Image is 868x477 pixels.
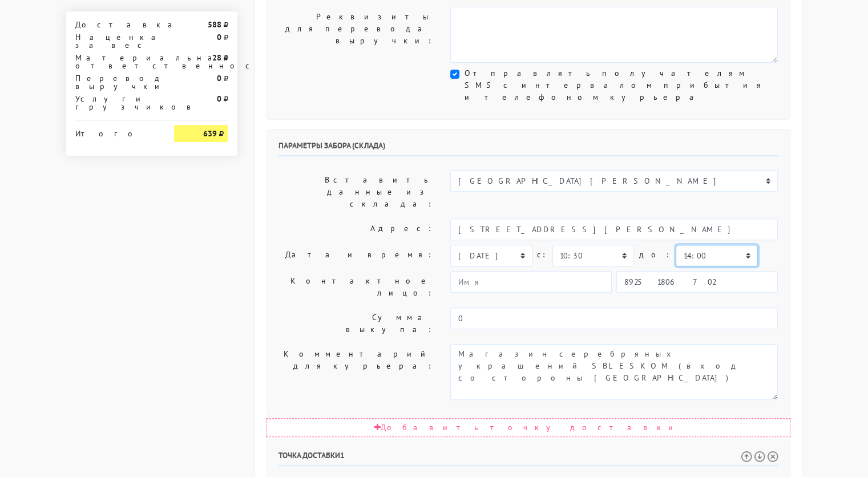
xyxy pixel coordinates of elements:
strong: 0 [216,94,221,104]
div: Перевод выручки [67,74,166,90]
label: Дата и время: [270,245,442,266]
div: Наценка за вес [67,33,166,49]
div: Итого [75,125,158,138]
span: 1 [340,450,345,460]
label: до: [639,245,671,265]
div: Материальная ответственность [67,54,166,70]
label: Реквизиты для перевода выручки: [270,7,442,63]
input: Имя [450,271,612,293]
strong: 0 [216,73,221,83]
div: Услуги грузчиков [67,95,166,111]
strong: 0 [216,32,221,42]
label: Комментарий для курьера: [270,344,442,400]
div: Добавить точку доставки [267,418,790,437]
strong: 588 [207,19,221,30]
h6: Точка доставки [278,451,778,466]
label: c: [537,245,548,265]
strong: 639 [203,128,216,139]
div: Доставка [67,21,166,29]
label: Сумма выкупа: [270,308,442,339]
strong: 28 [212,52,221,63]
h6: Параметры забора (склада) [278,141,778,156]
label: Отправлять получателям SMS с интервалом прибытия и телефоном курьера [464,67,778,103]
label: Адрес: [270,219,442,240]
label: Вставить данные из склада: [270,170,442,214]
input: Телефон [616,271,778,293]
label: Контактное лицо: [270,271,442,303]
